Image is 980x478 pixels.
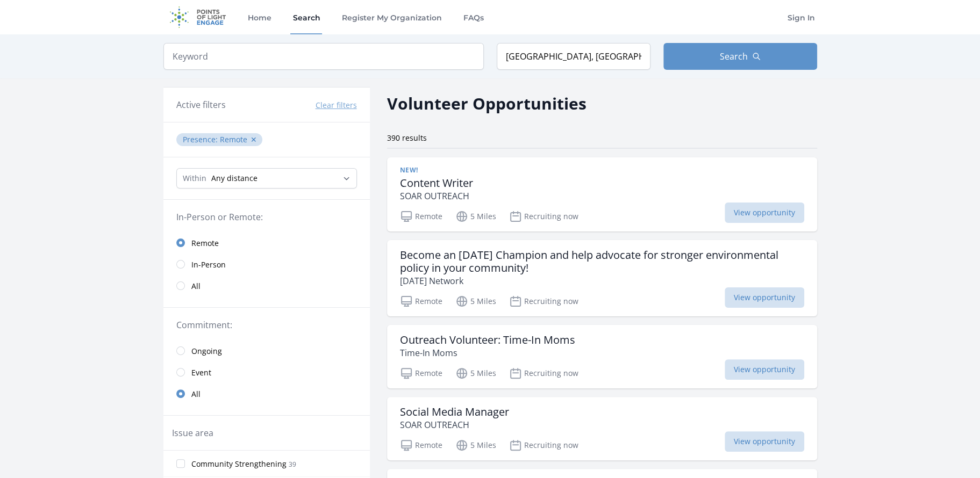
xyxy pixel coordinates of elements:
h3: Active filters [176,98,226,111]
p: Recruiting now [509,439,578,452]
span: Event [191,367,211,378]
button: Search [663,43,817,70]
p: Remote [400,210,442,223]
span: Remote [191,238,219,249]
p: 5 Miles [455,210,496,223]
p: [DATE] Network [400,274,804,287]
button: ✕ [251,134,257,145]
h3: Outreach Volunteer: Time-In Moms [400,334,575,346]
span: View opportunity [725,202,804,223]
span: Ongoing [191,346,222,357]
span: 390 results [387,133,427,143]
a: Outreach Volunteer: Time-In Moms Time-In Moms Remote 5 Miles Recruiting now View opportunity [387,325,817,388]
p: 5 Miles [455,295,496,308]
p: Recruiting now [509,367,578,380]
span: View opportunity [725,359,804,380]
span: Community Strengthening [191,459,287,469]
p: Remote [400,367,442,380]
p: Recruiting now [509,295,578,308]
p: SOAR OUTREACH [400,418,509,431]
button: Clear filters [316,100,357,111]
a: Become an [DATE] Champion and help advocate for stronger environmental policy in your community! ... [387,240,817,316]
span: Presence : [183,134,220,144]
span: 39 [289,460,296,469]
a: All [163,383,370,404]
a: New! Content Writer SOAR OUTREACH Remote 5 Miles Recruiting now View opportunity [387,157,817,231]
h2: Volunteer Opportunities [387,91,586,115]
p: 5 Miles [455,439,496,452]
legend: In-Person or Remote: [176,211,357,223]
span: All [191,281,201,292]
p: Time-In Moms [400,346,575,359]
a: Remote [163,232,370,254]
span: All [191,389,201,400]
p: Remote [400,295,442,308]
a: Ongoing [163,340,370,361]
a: In-Person [163,254,370,275]
input: Community Strengthening 39 [176,459,185,468]
span: Remote [220,134,247,144]
select: Search Radius [176,168,357,189]
a: Social Media Manager SOAR OUTREACH Remote 5 Miles Recruiting now View opportunity [387,397,817,460]
input: Keyword [163,43,484,70]
legend: Issue area [172,426,213,439]
span: Search [720,50,748,63]
p: SOAR OUTREACH [400,190,473,202]
h3: Become an [DATE] Champion and help advocate for stronger environmental policy in your community! [400,249,804,274]
h3: Content Writer [400,177,473,190]
p: Remote [400,439,442,452]
legend: Commitment: [176,318,357,331]
span: In-Person [191,259,226,270]
span: View opportunity [725,287,804,308]
p: 5 Miles [455,367,496,380]
input: Location [497,43,650,70]
span: New! [400,166,418,175]
a: All [163,275,370,296]
a: Event [163,361,370,383]
p: Recruiting now [509,210,578,223]
span: View opportunity [725,431,804,452]
h3: Social Media Manager [400,405,509,418]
